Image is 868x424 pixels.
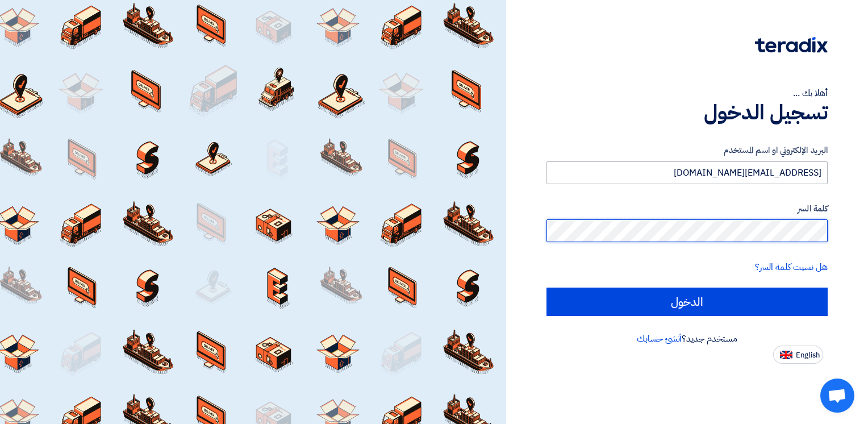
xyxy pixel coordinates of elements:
a: هل نسيت كلمة السر؟ [755,260,828,274]
label: البريد الإلكتروني او اسم المستخدم [546,144,828,157]
input: الدخول [546,288,828,316]
label: كلمة السر [546,202,828,215]
button: English [773,346,823,364]
a: Open chat [820,379,854,413]
div: أهلا بك ... [546,86,828,100]
a: أنشئ حسابك [637,332,682,346]
h1: تسجيل الدخول [546,100,828,125]
img: en-US.png [780,351,792,359]
img: Teradix logo [755,37,828,53]
input: أدخل بريد العمل الإلكتروني او اسم المستخدم الخاص بك ... [546,161,828,184]
div: مستخدم جديد؟ [546,332,828,346]
span: English [796,351,820,359]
